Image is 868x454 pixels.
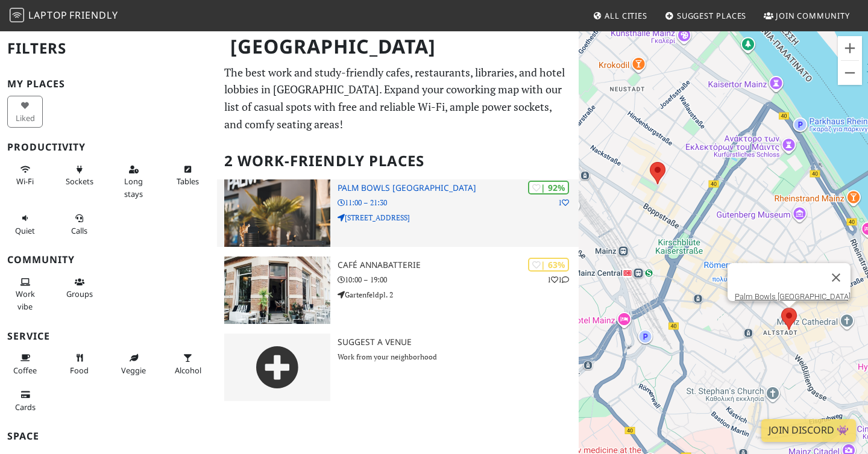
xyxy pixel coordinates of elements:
p: The best work and study-friendly cafes, restaurants, libraries, and hotel lobbies in [GEOGRAPHIC_... [224,64,571,133]
p: [STREET_ADDRESS] [338,212,579,223]
button: Veggie [116,348,151,380]
a: Suggest Places [660,5,752,26]
button: Quiet [7,208,43,240]
h3: Space [7,431,210,442]
button: Alcohol [170,348,206,380]
span: Power sockets [66,176,93,187]
span: Work-friendly tables [177,176,199,187]
span: Food [70,365,89,376]
p: 1 1 [547,274,569,285]
p: Work from your neighborhood [338,351,579,362]
button: Cards [7,385,43,417]
span: Friendly [69,8,118,22]
h1: [GEOGRAPHIC_DATA] [221,30,576,63]
button: Calls [61,208,97,240]
img: Palm Bowls Mainz [224,179,330,247]
span: Veggie [121,365,146,376]
span: Credit cards [15,402,36,412]
p: 10:00 – 19:00 [338,274,579,285]
span: Video/audio calls [71,225,87,236]
span: Laptop [28,8,68,22]
span: Group tables [66,288,93,299]
h2: Filters [7,30,210,67]
div: | 63% [528,258,569,272]
a: Palm Bowls [GEOGRAPHIC_DATA] [735,292,851,301]
span: Stable Wi-Fi [16,176,34,187]
span: Suggest Places [677,10,747,21]
span: Coffee [13,365,37,376]
button: Μεγέθυνση [838,36,862,60]
span: Long stays [124,176,143,199]
button: Wi-Fi [7,160,43,191]
p: 11:00 – 21:30 [338,197,579,208]
span: Join Community [776,10,850,21]
h3: Suggest a Venue [338,337,579,347]
a: Join Discord 👾 [761,419,856,442]
button: Food [61,348,97,380]
p: 1 [558,197,569,208]
button: Long stays [116,160,151,204]
h3: Productivity [7,141,210,153]
div: | 92% [528,181,569,194]
button: Sockets [61,160,97,191]
button: Σμίκρυνση [838,61,862,85]
h3: Café Annabatterie [338,260,579,270]
h3: Service [7,331,210,342]
span: People working [16,288,35,311]
a: Suggest a Venue Work from your neighborhood [217,334,579,401]
span: Alcohol [175,365,201,376]
a: LaptopFriendly LaptopFriendly [10,5,118,26]
a: All Cities [588,5,652,26]
img: gray-place-d2bdb4477600e061c01bd816cc0f2ef0cfcb1ca9e3ad78868dd16fb2af073a21.png [224,334,330,401]
p: Gartenfeldpl. 2 [338,289,579,300]
span: All Cities [605,10,647,21]
span: Quiet [15,225,35,236]
img: LaptopFriendly [10,8,24,22]
h2: 2 Work-Friendly Places [224,143,571,179]
a: Café Annabatterie | 63% 11 Café Annabatterie 10:00 – 19:00 Gartenfeldpl. 2 [217,257,579,324]
h3: Community [7,254,210,266]
button: Κλείσιμο [822,263,851,292]
h3: Palm Bowls [GEOGRAPHIC_DATA] [338,183,579,193]
button: Tables [170,160,206,191]
img: Café Annabatterie [224,257,330,324]
a: Join Community [759,5,855,26]
button: Coffee [7,348,43,380]
button: Work vibe [7,272,43,316]
a: Palm Bowls Mainz | 92% 1 Palm Bowls [GEOGRAPHIC_DATA] 11:00 – 21:30 [STREET_ADDRESS] [217,179,579,247]
h3: My Places [7,78,210,90]
button: Groups [61,272,97,304]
